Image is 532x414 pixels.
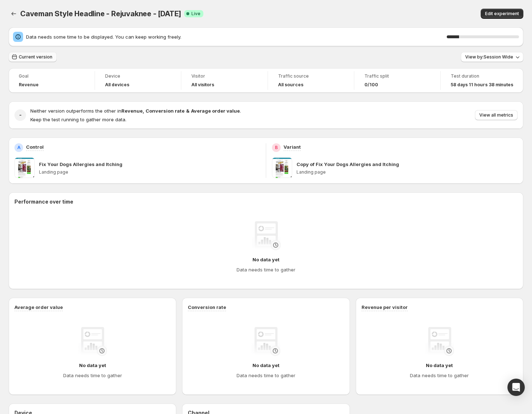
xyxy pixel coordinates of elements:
span: Keep the test running to gather more data. [30,117,126,122]
span: Data needs some time to be displayed. You can keep working freely. [26,33,447,40]
p: Landing page [297,169,518,175]
h3: Average order value [14,304,63,311]
h2: B [275,145,278,151]
h4: No data yet [252,362,280,369]
div: Open Intercom Messenger [507,379,525,396]
a: DeviceAll devices [105,73,171,88]
a: VisitorAll visitors [191,73,257,88]
span: Current version [19,54,52,60]
span: Neither version outperforms the other in . [30,108,241,114]
strong: Conversion rate [146,108,185,114]
span: Test duration [451,73,513,79]
button: Edit experiment [481,9,523,19]
h4: Data needs time to gather [237,372,295,379]
img: No data yet [425,327,454,356]
p: Variant [284,143,301,151]
p: Landing page [39,169,260,175]
strong: & [186,108,190,114]
span: Live [191,11,200,17]
h4: All visitors [191,82,214,88]
a: Test duration58 days 11 hours 38 minutes [451,73,513,88]
a: Traffic split0/100 [364,73,430,88]
img: Fix Your Dogs Allergies and Itching [14,158,35,178]
h3: Revenue per visitor [362,304,408,311]
h4: No data yet [426,362,453,369]
img: Copy of Fix Your Dogs Allergies and Itching [272,158,292,178]
h4: Data needs time to gather [63,372,122,379]
h4: All sources [278,82,303,88]
button: View by:Session Wide [461,52,523,62]
h4: No data yet [252,256,280,263]
strong: , [143,108,144,114]
button: Current version [9,52,57,62]
span: Goal [19,73,85,79]
span: Visitor [191,73,257,79]
span: Device [105,73,171,79]
button: View all metrics [475,110,518,120]
span: Traffic source [278,73,344,79]
p: Copy of Fix Your Dogs Allergies and Itching [297,161,399,168]
h3: Conversion rate [188,304,226,311]
strong: Revenue [121,108,143,114]
h4: Data needs time to gather [410,372,469,379]
a: GoalRevenue [19,73,85,88]
img: No data yet [251,327,280,356]
span: 0/100 [364,82,378,88]
strong: Average order value [191,108,240,114]
span: Edit experiment [485,11,519,17]
h4: All devices [105,82,129,88]
span: Traffic split [364,73,430,79]
span: View by: Session Wide [465,54,513,60]
button: Back [9,9,19,19]
p: Control [26,143,44,151]
h2: - [19,112,22,119]
h2: A [17,145,21,151]
a: Traffic sourceAll sources [278,73,344,88]
h2: Performance over time [14,198,518,205]
img: No data yet [252,221,281,250]
p: Fix Your Dogs Allergies and Itching [39,161,122,168]
img: No data yet [78,327,107,356]
h4: Data needs time to gather [237,266,295,273]
span: View all metrics [479,112,513,118]
h4: No data yet [79,362,106,369]
span: Caveman Style Headline - Rejuvaknee - [DATE] [20,9,181,18]
span: 58 days 11 hours 38 minutes [451,82,513,88]
span: Revenue [19,82,39,88]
